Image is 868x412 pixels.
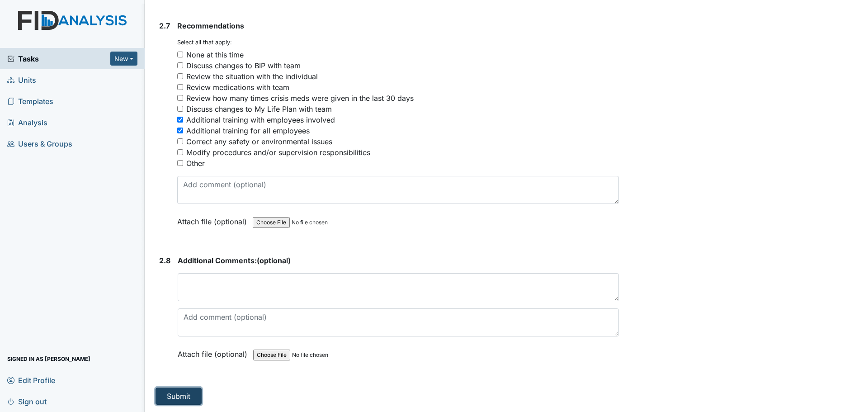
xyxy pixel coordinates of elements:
[7,73,36,87] span: Units
[156,388,202,405] button: Submit
[7,352,90,366] span: Signed in as [PERSON_NAME]
[177,138,183,144] input: Correct any safety or environmental issues
[177,52,183,57] input: None at this time
[178,256,257,265] span: Additional Comments:
[7,394,47,408] span: Sign out
[177,73,183,79] input: Review the situation with the individual
[177,160,183,166] input: Other
[177,106,183,112] input: Discuss changes to My Life Plan with team
[110,52,137,66] button: New
[186,104,332,114] div: Discuss changes to My Life Plan with team
[186,147,370,158] div: Modify procedures and/or supervision responsibilities
[178,255,619,266] strong: (optional)
[186,49,244,60] div: None at this time
[7,373,55,387] span: Edit Profile
[186,114,335,125] div: Additional training with employees involved
[159,20,170,31] label: 2.7
[186,125,310,136] div: Additional training for all employees
[7,53,110,64] a: Tasks
[178,344,251,360] label: Attach file (optional)
[177,117,183,123] input: Additional training with employees involved
[177,211,250,227] label: Attach file (optional)
[186,93,414,104] div: Review how many times crisis meds were given in the last 30 days
[177,39,232,46] small: Select all that apply:
[186,136,332,147] div: Correct any safety or environmental issues
[159,255,170,266] label: 2.8
[186,60,301,71] div: Discuss changes to BIP with team
[7,137,72,151] span: Users & Groups
[177,21,244,30] span: Recommendations
[177,95,183,101] input: Review how many times crisis meds were given in the last 30 days
[177,62,183,68] input: Discuss changes to BIP with team
[177,84,183,90] input: Review medications with team
[177,149,183,155] input: Modify procedures and/or supervision responsibilities
[186,71,318,82] div: Review the situation with the individual
[7,115,47,129] span: Analysis
[186,158,205,169] div: Other
[7,94,53,108] span: Templates
[186,82,289,93] div: Review medications with team
[177,128,183,133] input: Additional training for all employees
